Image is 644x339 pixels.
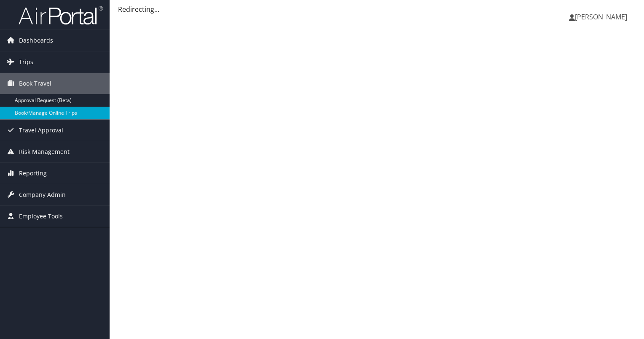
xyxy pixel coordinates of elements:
[19,5,103,25] img: airportal-logo.png
[19,30,53,51] span: Dashboards
[118,4,636,14] div: Redirecting...
[19,51,33,73] span: Trips
[569,4,636,30] a: [PERSON_NAME]
[19,163,47,184] span: Reporting
[575,12,627,22] span: [PERSON_NAME]
[19,206,63,227] span: Employee Tools
[19,120,63,141] span: Travel Approval
[19,184,66,205] span: Company Admin
[19,73,51,94] span: Book Travel
[19,141,70,162] span: Risk Management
